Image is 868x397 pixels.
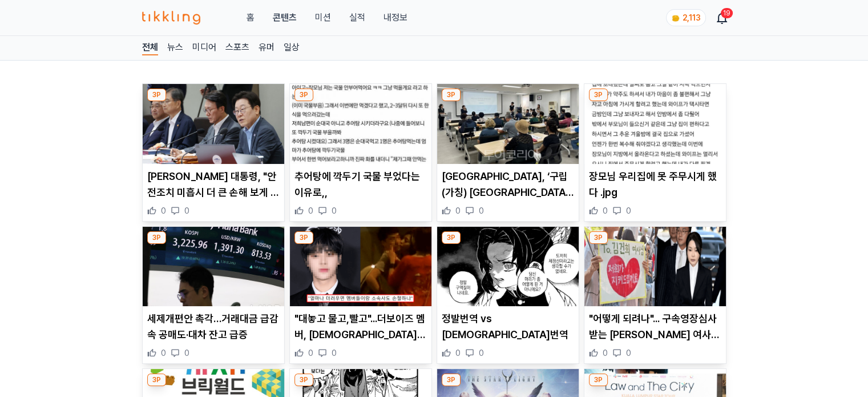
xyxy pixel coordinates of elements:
img: 세제개편안 촉각…거래대금 급감 속 공매도·대차 잔고 급증 [143,227,284,307]
div: 3P [442,89,461,101]
span: 0 [603,347,608,359]
div: 3P [589,89,608,101]
img: 추어탕에 깍두기 국물 부었다는 이유로,, [290,84,431,164]
p: 추어탕에 깍두기 국물 부었다는 이유로,, [294,169,427,200]
p: 장모님 우리집에 못 주무시게 했다 .jpg [589,169,721,200]
div: 3P [147,89,166,101]
a: 유머 [259,41,274,55]
div: 3P [147,231,166,244]
div: 3P 인천 서구, ‘구립 (가칭) 신현원창동 경로당 건립’ 기본 설계안 주민설명회 개최 [GEOGRAPHIC_DATA], ‘구립 (가칭) [GEOGRAPHIC_DATA][GE... [437,83,579,222]
a: 일상 [284,41,300,55]
img: "어떻게 되려나"... 구속영장심사 받는 김건희 여사, 의외에 반응에 모두 놀랐다 [584,227,726,307]
a: 미디어 [192,41,216,55]
span: 0 [332,347,337,359]
span: 0 [332,205,337,216]
img: 인천 서구, ‘구립 (가칭) 신현원창동 경로당 건립’ 기본 설계안 주민설명회 개최 [437,84,579,164]
p: 정발번역 vs [DEMOGRAPHIC_DATA]번역 [442,311,574,343]
a: 콘텐츠 [272,11,296,25]
div: 19 [721,8,733,18]
img: 티끌링 [142,11,201,25]
div: 3P "어떻게 되려나"... 구속영장심사 받는 김건희 여사, 의외에 반응에 모두 놀랐다 "어떻게 되려나"... 구속영장심사 받는 [PERSON_NAME] 여사, 의외에 반응에... [584,226,726,364]
span: 0 [184,347,189,359]
img: 정발번역 vs 불법번역 [437,227,579,307]
div: 3P [294,231,313,244]
img: coin [671,14,680,23]
div: 3P 추어탕에 깍두기 국물 부었다는 이유로,, 추어탕에 깍두기 국물 부었다는 이유로,, 0 0 [289,83,432,222]
div: 3P "대놓고 물고,빨고"...더보이즈 멤버, 일본 'AV배우와 부적절한 만남' 사안 심각해 '소속사도 손절' "대놓고 물고,빨고"...더보이즈 멤버, [DEMOGRAPHIC... [289,226,432,364]
a: 뉴스 [167,41,183,55]
span: 0 [308,347,313,359]
span: 0 [455,205,461,216]
div: 3P [294,374,313,386]
a: 19 [717,11,726,25]
span: 0 [184,205,189,216]
div: 3P [147,374,166,386]
div: 3P [589,374,608,386]
a: 홈 [246,11,254,25]
span: 0 [603,205,608,216]
span: 0 [161,347,166,359]
div: 3P 정발번역 vs 불법번역 정발번역 vs [DEMOGRAPHIC_DATA]번역 0 0 [437,226,579,364]
p: "대놓고 물고,빨고"...더보이즈 멤버, [DEMOGRAPHIC_DATA] 'AV배우와 부적절한 만남' 사안 심각해 '소속사도 손절' [294,311,427,343]
img: "대놓고 물고,빨고"...더보이즈 멤버, 일본 'AV배우와 부적절한 만남' 사안 심각해 '소속사도 손절' [290,227,431,307]
p: 세제개편안 촉각…거래대금 급감 속 공매도·대차 잔고 급증 [147,311,280,343]
img: 장모님 우리집에 못 주무시게 했다 .jpg [584,84,726,164]
div: 3P 장모님 우리집에 못 주무시게 했다 .jpg 장모님 우리집에 못 주무시게 했다 .jpg 0 0 [584,83,726,222]
span: 0 [455,347,461,359]
span: 0 [479,347,484,359]
span: 0 [308,205,313,216]
a: 전체 [142,41,158,55]
div: 3P [442,374,461,386]
span: 2,113 [683,13,701,22]
div: 3P 이재명 대통령, "안전조치 미흡시 더 큰 손해 보게 할것…산재사망 엄정 제재" [PERSON_NAME] 대통령, "안전조치 미흡시 더 큰 손해 보게 할것…산재사망 엄정 ... [142,83,285,222]
span: 0 [626,347,631,359]
a: 스포츠 [225,41,249,55]
span: 0 [626,205,631,216]
div: 3P 세제개편안 촉각…거래대금 급감 속 공매도·대차 잔고 급증 세제개편안 촉각…거래대금 급감 속 공매도·대차 잔고 급증 0 0 [142,226,285,364]
p: [GEOGRAPHIC_DATA], ‘구립 (가칭) [GEOGRAPHIC_DATA][GEOGRAPHIC_DATA] 건립’ 기본 설계안 주민설명회 개최 [442,169,574,200]
button: 미션 [314,11,330,25]
a: 내정보 [383,11,407,25]
p: [PERSON_NAME] 대통령, "안전조치 미흡시 더 큰 손해 보게 할것…산재사망 엄정 제재" [147,169,280,200]
a: coin 2,113 [666,9,704,26]
span: 0 [161,205,166,216]
p: "어떻게 되려나"... 구속영장심사 받는 [PERSON_NAME] 여사, 의외에 반응에 모두 놀랐다 [589,311,721,343]
div: 3P [294,89,313,101]
a: 실적 [349,11,365,25]
img: 이재명 대통령, "안전조치 미흡시 더 큰 손해 보게 할것…산재사망 엄정 제재" [143,84,284,164]
span: 0 [479,205,484,216]
div: 3P [442,231,461,244]
div: 3P [589,231,608,244]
